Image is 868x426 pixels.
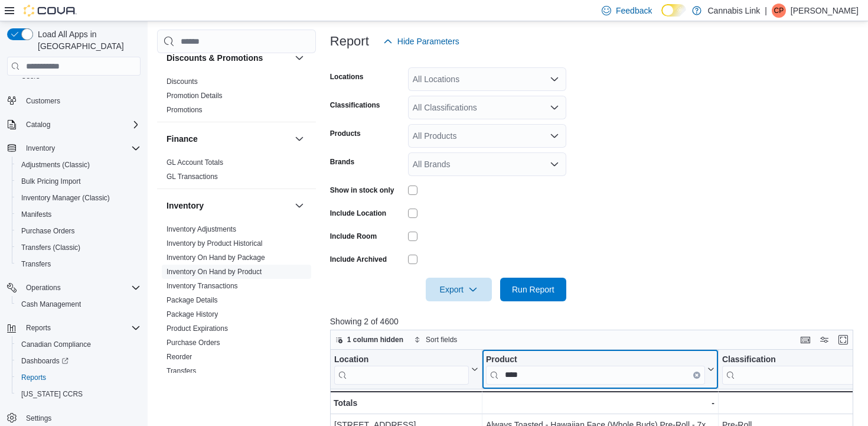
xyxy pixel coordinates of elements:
[330,186,394,195] label: Show in stock only
[765,4,767,18] p: |
[330,100,380,110] label: Classifications
[167,352,192,362] span: Reorder
[334,355,478,385] button: Location
[167,296,218,304] a: Package Details
[21,160,90,170] span: Adjustments (Classic)
[409,333,462,347] button: Sort fields
[167,281,238,291] span: Inventory Transactions
[21,411,56,425] a: Settings
[167,295,218,305] span: Package Details
[26,120,50,129] span: Catalog
[21,259,51,269] span: Transfers
[550,131,559,141] button: Open list of options
[21,118,141,132] span: Catalog
[17,224,141,238] span: Purchase Orders
[17,207,56,222] a: Manifests
[167,239,263,248] a: Inventory by Product Historical
[12,157,145,173] button: Adjustments (Classic)
[426,278,492,301] button: Export
[26,96,60,106] span: Customers
[12,173,145,190] button: Bulk Pricing Import
[167,52,290,64] button: Discounts & Promotions
[167,133,290,145] button: Finance
[167,200,204,212] h3: Inventory
[347,335,403,344] span: 1 column hidden
[550,160,559,169] button: Open list of options
[167,366,196,376] span: Transfers
[292,132,306,146] button: Finance
[17,240,141,255] span: Transfers (Classic)
[12,386,145,402] button: [US_STATE] CCRS
[26,283,61,292] span: Operations
[17,370,141,385] span: Reports
[167,173,218,181] a: GL Transactions
[167,253,265,262] span: Inventory On Hand by Package
[21,193,110,203] span: Inventory Manager (Classic)
[2,92,145,109] button: Customers
[157,222,316,383] div: Inventory
[21,141,141,155] span: Inventory
[12,336,145,353] button: Canadian Compliance
[12,353,145,369] a: Dashboards
[21,321,141,335] span: Reports
[167,339,220,347] a: Purchase Orders
[26,414,51,423] span: Settings
[167,77,198,86] span: Discounts
[798,333,812,347] button: Keyboard shortcuts
[167,52,263,64] h3: Discounts & Promotions
[167,133,198,145] h3: Finance
[167,92,223,100] a: Promotion Details
[21,356,68,366] span: Dashboards
[167,225,236,234] span: Inventory Adjustments
[21,373,46,382] span: Reports
[2,140,145,157] button: Inventory
[157,155,316,188] div: Finance
[21,177,81,186] span: Bulk Pricing Import
[12,369,145,386] button: Reports
[292,51,306,65] button: Discounts & Promotions
[17,370,51,385] a: Reports
[17,297,141,311] span: Cash Management
[24,5,77,17] img: Cova
[17,224,80,238] a: Purchase Orders
[167,200,290,212] button: Inventory
[2,279,145,296] button: Operations
[17,354,73,368] a: Dashboards
[774,4,784,18] span: CP
[21,389,83,399] span: [US_STATE] CCRS
[791,4,859,18] p: [PERSON_NAME]
[17,337,96,352] a: Canadian Compliance
[17,240,85,255] a: Transfers (Classic)
[167,105,203,115] span: Promotions
[722,396,866,410] div: -
[167,324,228,333] a: Product Expirations
[167,158,223,167] a: GL Account Totals
[17,191,115,205] a: Inventory Manager (Classic)
[722,355,866,385] button: Classification
[167,267,262,277] span: Inventory On Hand by Product
[486,355,705,366] div: Product
[12,223,145,239] button: Purchase Orders
[616,5,652,17] span: Feedback
[331,333,408,347] button: 1 column hidden
[21,281,141,295] span: Operations
[17,191,141,205] span: Inventory Manager (Classic)
[772,4,786,18] div: Charlotte Phillips
[167,310,218,319] span: Package History
[12,190,145,206] button: Inventory Manager (Classic)
[21,141,60,155] button: Inventory
[21,300,81,309] span: Cash Management
[836,333,850,347] button: Enter fullscreen
[157,74,316,122] div: Discounts & Promotions
[330,209,386,218] label: Include Location
[17,387,141,401] span: Washington CCRS
[17,257,141,271] span: Transfers
[661,4,686,17] input: Dark Mode
[167,172,218,181] span: GL Transactions
[12,256,145,272] button: Transfers
[334,355,469,366] div: Location
[722,355,856,366] div: Classification
[21,118,55,132] button: Catalog
[330,72,364,82] label: Locations
[21,340,91,349] span: Canadian Compliance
